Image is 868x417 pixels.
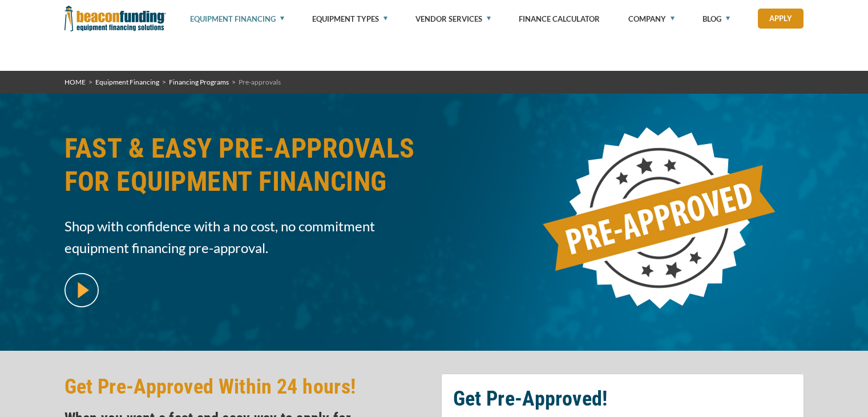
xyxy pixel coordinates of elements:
img: video modal pop-up play button [64,273,99,307]
a: Apply [758,9,804,29]
a: Equipment Financing [95,78,159,86]
h1: FAST & EASY PRE-APPROVALS [64,132,427,207]
span: Pre-approvals [239,78,281,86]
h2: Get Pre-Approved! [453,386,792,412]
span: Shop with confidence with a no cost, no commitment equipment financing pre-approval. [64,215,427,259]
span: FOR EQUIPMENT FINANCING [64,165,427,198]
a: HOME [64,78,86,86]
a: Financing Programs [169,78,229,86]
h2: Get Pre-Approved Within 24 hours! [64,374,427,400]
